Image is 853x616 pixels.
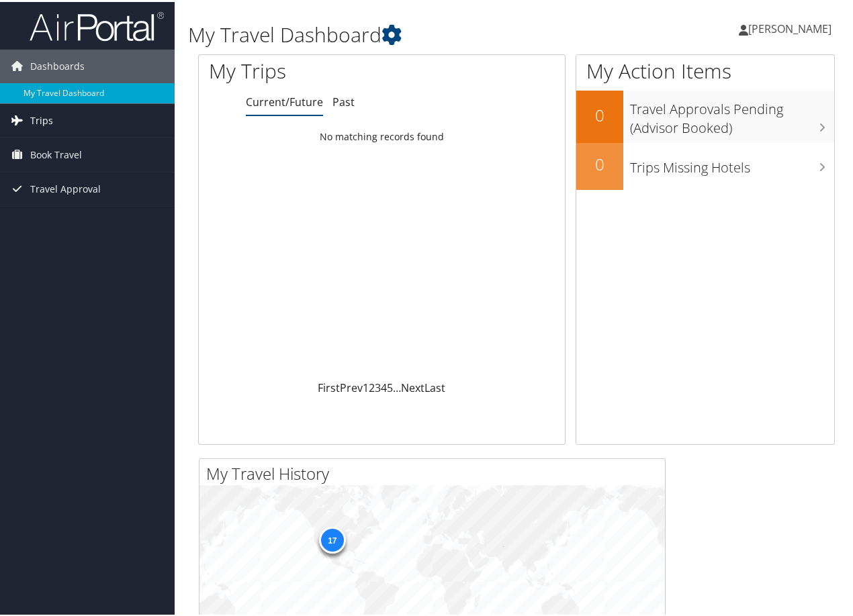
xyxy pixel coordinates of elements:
[340,378,363,393] a: Prev
[576,102,623,125] h2: 0
[393,378,401,393] span: …
[748,19,832,34] span: [PERSON_NAME]
[318,378,340,393] a: First
[630,91,834,136] h3: Travel Approvals Pending (Advisor Booked)
[188,19,626,47] h1: My Travel Dashboard
[381,378,387,393] a: 4
[369,378,375,393] a: 2
[318,525,345,552] div: 17
[401,378,424,393] a: Next
[387,378,393,393] a: 5
[30,102,53,136] span: Trips
[332,93,355,107] a: Past
[576,151,623,174] h2: 0
[424,378,445,393] a: Last
[363,378,369,393] a: 1
[630,150,834,175] h3: Trips Missing Hotels
[576,141,834,188] a: 0Trips Missing Hotels
[30,9,164,40] img: airportal-logo.png
[246,93,323,107] a: Current/Future
[30,136,82,170] span: Book Travel
[30,170,101,204] span: Travel Approval
[375,378,381,393] a: 3
[576,89,834,140] a: 0Travel Approvals Pending (Advisor Booked)
[209,55,402,83] h1: My Trips
[739,7,845,47] a: [PERSON_NAME]
[206,460,665,483] h2: My Travel History
[576,55,834,83] h1: My Action Items
[199,123,565,147] td: No matching records found
[30,48,85,81] span: Dashboards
